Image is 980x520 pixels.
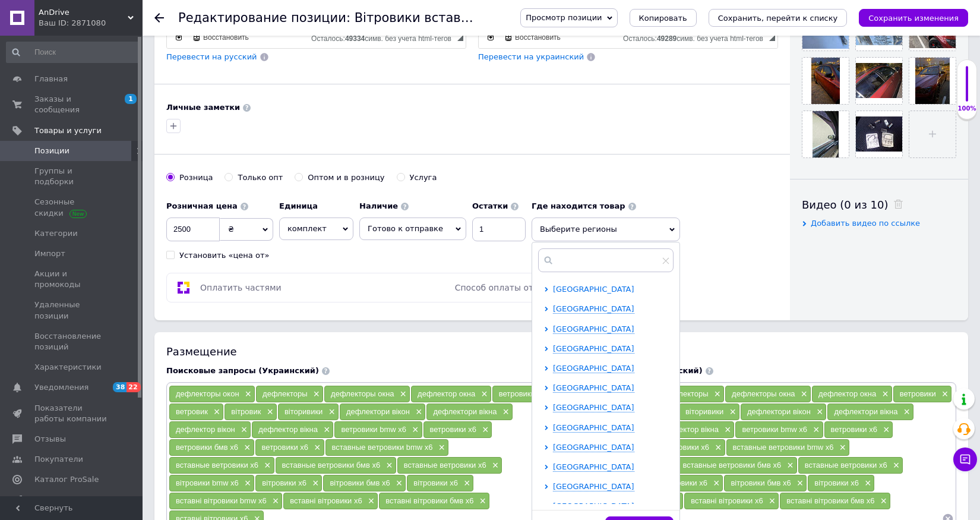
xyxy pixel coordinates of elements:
[166,52,257,61] span: Перевести на русский
[262,443,308,452] span: ветровики х6
[862,478,871,489] span: ×
[553,443,634,452] span: [GEOGRAPHIC_DATA]
[385,496,473,505] span: вставні вітровики бмв х6
[311,389,320,399] span: ×
[532,201,625,210] b: Где находится товар
[953,447,977,471] button: Чат с покупателем
[478,52,584,61] span: Перевести на украинский
[241,443,251,453] span: ×
[513,33,561,43] span: Восстановить
[34,403,110,424] span: Показатели работы компании
[814,478,859,487] span: вітровики х6
[805,461,887,469] span: вставные ветровики х6
[900,389,936,398] span: ветровики
[639,14,687,23] span: Копировать
[345,34,365,43] span: 49334
[433,407,497,416] span: дефлектори вікна
[553,304,634,313] span: [GEOGRAPHIC_DATA]
[200,283,282,292] span: Оплатить частями
[476,496,486,506] span: ×
[311,31,457,43] div: Подсчет символов
[553,364,634,373] span: [GEOGRAPHIC_DATA]
[346,407,410,416] span: дефлектори вікон
[553,285,634,294] span: [GEOGRAPHIC_DATA]
[359,201,398,210] b: Наличие
[489,461,499,471] span: ×
[279,201,318,210] b: Единица
[691,496,763,505] span: вставні вітровики x6
[34,94,110,115] span: Заказы и сообщения
[34,74,68,84] span: Главная
[39,18,143,29] div: Ваш ID: 2871080
[325,407,335,417] span: ×
[457,35,463,41] span: Перетащите для изменения размера
[279,218,353,240] span: комплект
[834,407,897,416] span: дефлектори вікна
[683,461,782,469] span: вставные ветровики бмв х6
[270,496,279,506] span: ×
[113,382,127,392] span: 38
[957,59,977,119] div: 100% Качество заполнения
[176,478,239,487] span: вітровики bmw x6
[685,407,723,416] span: віторивики
[34,495,78,506] span: Аналитика
[722,425,731,435] span: ×
[262,478,306,487] span: вітровики x6
[900,407,910,417] span: ×
[179,250,269,261] div: Установить «цена от»
[6,42,140,63] input: Поиск
[663,478,707,487] span: вітровики x6
[34,269,110,290] span: Акции и промокоды
[34,474,99,485] span: Каталог ProSale
[166,344,956,359] div: Размещение
[712,389,721,399] span: ×
[261,461,271,471] span: ×
[726,407,736,417] span: ×
[311,443,321,453] span: ×
[393,478,403,489] span: ×
[794,478,804,489] span: ×
[880,425,890,435] span: ×
[34,197,110,218] span: Сезонные скидки
[663,443,709,452] span: ветровики х6
[284,407,323,416] span: віторивики
[176,461,258,469] span: вставные ветровики x6
[733,443,834,452] span: вставные ветровики bmw x6
[623,31,769,43] div: Подсчет символов
[176,443,238,452] span: ветровики бмв х6
[34,146,69,156] span: Позиции
[190,30,251,43] a: Восстановить
[742,425,807,434] span: ветровики bmw x6
[436,443,445,453] span: ×
[34,382,88,393] span: Уведомления
[810,425,820,435] span: ×
[309,478,319,489] span: ×
[34,228,78,239] span: Категории
[939,389,949,399] span: ×
[769,35,775,41] span: Перетащите для изменения размера
[718,14,838,23] i: Сохранить, перейти к списку
[532,218,680,241] span: Выберите регионы
[178,11,759,25] h1: Редактирование позиции: Вітровики вставні для BMW X6 (E71) 2008-2014 Heko Team
[166,201,238,210] b: Розничная цена
[166,218,220,241] input: 0
[877,496,887,506] span: ×
[553,482,634,491] span: [GEOGRAPHIC_DATA]
[478,389,488,399] span: ×
[166,103,240,112] b: Личные заметки
[125,94,137,104] span: 1
[410,172,437,183] div: Услуга
[472,201,508,210] b: Остатки
[341,425,406,434] span: ветровики bmw x6
[282,461,381,469] span: вставные ветровики бмв х6
[211,407,220,417] span: ×
[12,12,287,185] body: Визуальный текстовый редактор, 74BB8389-7474-4A03-ACF5-EA183507B530
[321,425,330,435] span: ×
[258,425,318,434] span: дефлектор вікна
[242,389,252,399] span: ×
[553,502,634,510] span: [GEOGRAPHIC_DATA]
[526,13,602,22] span: Просмотр позиции
[709,9,848,27] button: Сохранить, перейти к списку
[712,443,722,453] span: ×
[461,478,470,489] span: ×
